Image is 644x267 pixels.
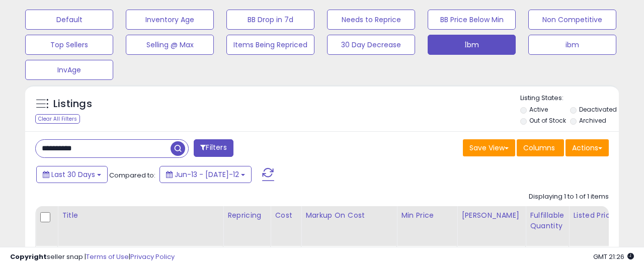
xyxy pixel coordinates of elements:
[520,94,619,103] p: Listing States:
[566,139,609,156] button: Actions
[25,60,113,80] button: InvAge
[401,210,453,221] div: Min Price
[461,210,521,221] div: [PERSON_NAME]
[528,10,616,30] button: Non Competitive
[126,35,214,55] button: Selling @ Max
[428,10,516,30] button: BB Price Below Min
[130,252,175,261] a: Privacy Policy
[517,139,564,156] button: Columns
[25,35,113,55] button: Top Sellers
[327,10,415,30] button: Needs to Reprice
[530,210,565,231] div: Fulfillable Quantity
[86,252,129,261] a: Terms of Use
[53,97,92,111] h5: Listings
[159,166,252,183] button: Jun-13 - [DATE]-12
[109,170,155,180] span: Compared to:
[529,105,548,114] label: Active
[275,210,297,221] div: Cost
[10,252,47,261] strong: Copyright
[51,169,95,180] span: Last 30 Days
[428,35,516,55] button: İbm
[579,105,617,114] label: Deactivated
[10,252,175,262] div: seller snap | |
[175,169,239,180] span: Jun-13 - [DATE]-12
[523,143,555,153] span: Columns
[226,10,314,30] button: BB Drop in 7d
[593,252,634,261] span: 2025-08-12 21:26 GMT
[35,114,80,124] div: Clear All Filters
[305,210,392,221] div: Markup on Cost
[226,35,314,55] button: Items Being Repriced
[227,210,266,221] div: Repricing
[529,116,566,125] label: Out of Stock
[529,192,609,202] div: Displaying 1 to 1 of 1 items
[36,166,108,183] button: Last 30 Days
[126,10,214,30] button: Inventory Age
[327,35,415,55] button: 30 Day Decrease
[301,206,397,246] th: The percentage added to the cost of goods (COGS) that forms the calculator for Min & Max prices.
[463,139,515,156] button: Save View
[62,210,219,221] div: Title
[194,139,233,157] button: Filters
[25,10,113,30] button: Default
[528,35,616,55] button: ibm
[579,116,606,125] label: Archived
